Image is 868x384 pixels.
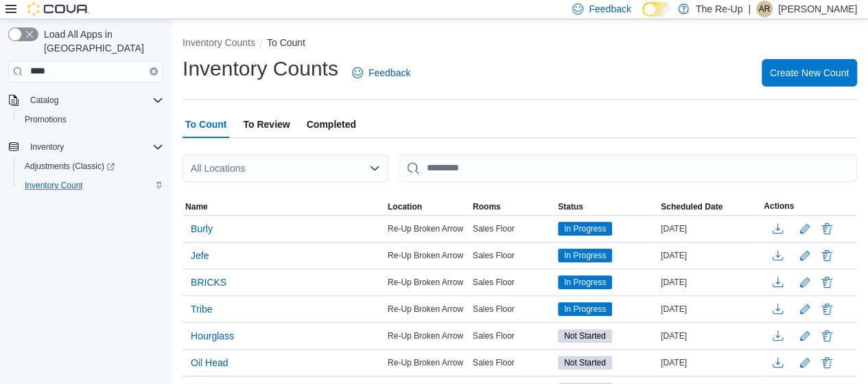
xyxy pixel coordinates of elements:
[347,59,416,87] a: Feedback
[25,92,64,109] button: Catalog
[191,249,209,262] span: Jefe
[185,299,218,319] button: Tribe
[25,139,163,155] span: Inventory
[661,201,723,212] span: Scheduled Date
[185,326,239,346] button: Hourglass
[558,249,612,262] span: In Progress
[658,354,761,371] div: [DATE]
[183,199,385,215] button: Name
[388,250,463,261] span: Re-Up Broken Arrow
[819,247,835,264] button: Delete
[470,328,555,344] div: Sales Floor
[564,276,606,289] span: In Progress
[558,329,612,343] span: Not Started
[388,201,422,212] span: Location
[819,301,835,317] button: Delete
[696,1,742,17] p: The Re-Up
[388,223,463,234] span: Re-Up Broken Arrow
[14,110,169,129] button: Promotions
[470,199,555,215] button: Rooms
[770,66,849,80] span: Create New Count
[3,91,169,110] button: Catalog
[555,199,658,215] button: Status
[642,2,671,16] input: Dark Mode
[385,199,470,215] button: Location
[819,221,835,237] button: Delete
[764,201,794,212] span: Actions
[564,357,606,369] span: Not Started
[399,155,857,182] input: This is a search bar. After typing your query, hit enter to filter the results lower in the page.
[564,223,606,235] span: In Progress
[25,180,83,191] span: Inventory Count
[388,277,463,288] span: Re-Up Broken Arrow
[183,37,255,48] button: Inventory Counts
[38,27,163,55] span: Load All Apps in [GEOGRAPHIC_DATA]
[191,329,234,343] span: Hourglass
[25,92,163,109] span: Catalog
[658,247,761,264] div: [DATE]
[473,201,501,212] span: Rooms
[27,2,89,16] img: Cova
[183,55,338,82] h1: Inventory Counts
[797,299,813,319] button: Edit count details
[19,111,72,128] a: Promotions
[19,158,163,174] span: Adjustments (Classic)
[30,95,58,106] span: Catalog
[778,1,857,17] p: [PERSON_NAME]
[762,59,857,87] button: Create New Count
[369,163,380,174] button: Open list of options
[191,275,226,289] span: BRICKS
[564,330,606,342] span: Not Started
[19,177,89,194] a: Inventory Count
[191,222,213,236] span: Burly
[759,1,771,17] span: AR
[658,221,761,237] div: [DATE]
[30,142,64,153] span: Inventory
[797,245,813,266] button: Edit count details
[185,201,208,212] span: Name
[19,158,120,174] a: Adjustments (Classic)
[185,218,218,239] button: Burly
[658,301,761,317] div: [DATE]
[558,356,612,370] span: Not Started
[558,302,612,316] span: In Progress
[558,222,612,236] span: In Progress
[307,111,356,138] span: Completed
[470,354,555,371] div: Sales Floor
[470,221,555,237] div: Sales Floor
[658,328,761,344] div: [DATE]
[819,274,835,291] button: Delete
[185,352,233,373] button: Oil Head
[756,1,773,17] div: Aaron Remington
[797,272,813,293] button: Edit count details
[658,274,761,291] div: [DATE]
[19,177,163,194] span: Inventory Count
[150,67,158,76] button: Clear input
[819,328,835,344] button: Delete
[267,37,305,48] button: To Count
[564,303,606,315] span: In Progress
[558,201,583,212] span: Status
[388,357,463,368] span: Re-Up Broken Arrow
[191,356,228,370] span: Oil Head
[191,302,212,316] span: Tribe
[14,176,169,195] button: Inventory Count
[748,1,751,17] p: |
[183,36,857,52] nav: An example of EuiBreadcrumbs
[558,275,612,289] span: In Progress
[470,274,555,291] div: Sales Floor
[185,245,214,266] button: Jefe
[25,114,67,125] span: Promotions
[25,139,69,155] button: Inventory
[14,157,169,176] a: Adjustments (Classic)
[8,85,163,231] nav: Complex example
[243,111,290,138] span: To Review
[797,352,813,373] button: Edit count details
[797,326,813,346] button: Edit count details
[3,137,169,157] button: Inventory
[658,199,761,215] button: Scheduled Date
[589,2,631,16] span: Feedback
[388,330,463,341] span: Re-Up Broken Arrow
[185,272,232,293] button: BRICKS
[388,304,463,315] span: Re-Up Broken Arrow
